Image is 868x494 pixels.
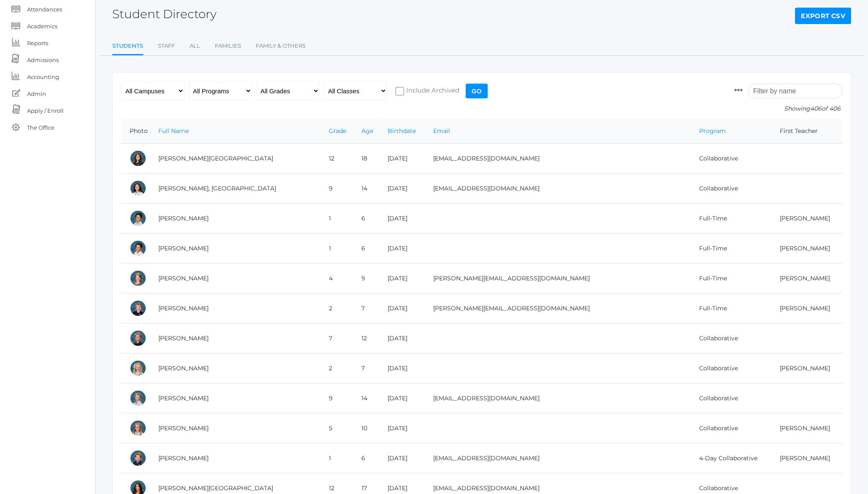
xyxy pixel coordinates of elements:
[320,144,353,174] td: 12
[320,383,353,413] td: 9
[150,323,320,353] td: [PERSON_NAME]
[27,119,54,136] span: The Office
[361,127,373,135] a: Age
[771,204,842,233] td: [PERSON_NAME]
[130,180,146,197] div: Phoenix Abdulla
[353,383,379,413] td: 14
[425,293,691,323] td: [PERSON_NAME][EMAIL_ADDRESS][DOMAIN_NAME]
[320,233,353,263] td: 1
[27,1,62,18] span: Attendances
[379,293,424,323] td: [DATE]
[691,413,771,443] td: Collaborative
[130,450,146,467] div: Nolan Alstot
[150,383,320,413] td: [PERSON_NAME]
[795,8,851,24] a: Export CSV
[329,127,346,135] a: Grade
[130,360,146,377] div: Elle Albanese
[771,443,842,473] td: [PERSON_NAME]
[112,38,143,56] a: Students
[466,84,488,98] input: Go
[771,353,842,383] td: [PERSON_NAME]
[130,270,146,287] div: Amelia Adams
[158,38,175,54] a: Staff
[425,263,691,293] td: [PERSON_NAME][EMAIL_ADDRESS][DOMAIN_NAME]
[379,443,424,473] td: [DATE]
[771,233,842,263] td: [PERSON_NAME]
[353,144,379,174] td: 18
[130,240,146,257] div: Grayson Abrea
[158,127,189,135] a: Full Name
[320,323,353,353] td: 7
[691,263,771,293] td: Full-Time
[150,144,320,174] td: [PERSON_NAME][GEOGRAPHIC_DATA]
[425,383,691,413] td: [EMAIL_ADDRESS][DOMAIN_NAME]
[771,293,842,323] td: [PERSON_NAME]
[691,383,771,413] td: Collaborative
[150,174,320,204] td: [PERSON_NAME], [GEOGRAPHIC_DATA]
[353,323,379,353] td: 12
[353,293,379,323] td: 7
[256,38,306,54] a: Family & Others
[699,127,726,135] a: Program
[425,144,691,174] td: [EMAIL_ADDRESS][DOMAIN_NAME]
[396,87,404,95] input: Include Archived
[27,18,57,35] span: Academics
[379,263,424,293] td: [DATE]
[27,35,48,52] span: Reports
[691,293,771,323] td: Full-Time
[691,443,771,473] td: 4-Day Collaborative
[130,390,146,407] div: Logan Albanese
[150,204,320,233] td: [PERSON_NAME]
[734,104,842,113] p: Showing of 406
[320,443,353,473] td: 1
[353,233,379,263] td: 6
[150,233,320,263] td: [PERSON_NAME]
[379,383,424,413] td: [DATE]
[150,413,320,443] td: [PERSON_NAME]
[150,353,320,383] td: [PERSON_NAME]
[691,353,771,383] td: Collaborative
[130,210,146,227] div: Dominic Abrea
[130,420,146,437] div: Paige Albanese
[691,204,771,233] td: Full-Time
[215,38,241,54] a: Families
[320,263,353,293] td: 4
[320,204,353,233] td: 1
[121,119,150,144] th: Photo
[27,52,59,68] span: Admissions
[112,8,217,21] h2: Student Directory
[27,102,64,119] span: Apply / Enroll
[379,413,424,443] td: [DATE]
[691,144,771,174] td: Collaborative
[810,105,822,112] span: 406
[150,443,320,473] td: [PERSON_NAME]
[150,263,320,293] td: [PERSON_NAME]
[379,233,424,263] td: [DATE]
[130,300,146,317] div: Jack Adams
[379,323,424,353] td: [DATE]
[130,330,146,347] div: Cole Albanese
[425,443,691,473] td: [EMAIL_ADDRESS][DOMAIN_NAME]
[353,204,379,233] td: 6
[379,204,424,233] td: [DATE]
[379,174,424,204] td: [DATE]
[353,174,379,204] td: 14
[353,353,379,383] td: 7
[433,127,450,135] a: Email
[27,85,46,102] span: Admin
[749,84,842,98] input: Filter by name
[353,413,379,443] td: 10
[771,413,842,443] td: [PERSON_NAME]
[130,150,146,167] div: Charlotte Abdulla
[27,68,59,85] span: Accounting
[691,233,771,263] td: Full-Time
[691,323,771,353] td: Collaborative
[388,127,416,135] a: Birthdate
[320,353,353,383] td: 2
[190,38,200,54] a: All
[771,263,842,293] td: [PERSON_NAME]
[320,413,353,443] td: 5
[379,353,424,383] td: [DATE]
[353,263,379,293] td: 9
[771,119,842,144] th: First Teacher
